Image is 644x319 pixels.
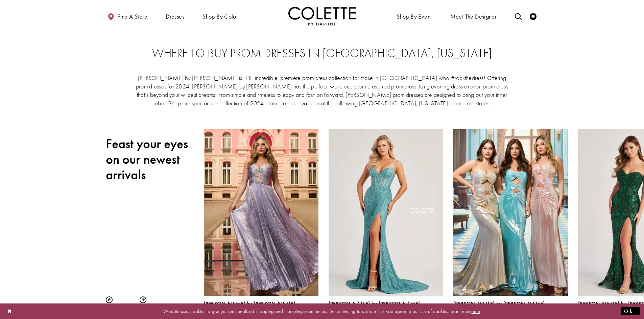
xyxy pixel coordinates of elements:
[106,7,149,25] a: Find a store
[449,7,499,25] a: Meet the designer
[472,308,480,314] a: here
[136,74,509,107] p: [PERSON_NAME] by [PERSON_NAME] is THE incredible, premiere prom dress collection for those in [GE...
[106,136,194,183] h2: Feast your eyes on our newest arrivals
[119,47,525,60] h2: Where to buy prom dresses in [GEOGRAPHIC_DATA], [US_STATE]
[329,301,443,315] div: Colette by Daphne Style No. CL8405
[453,129,568,296] a: Visit Colette by Daphne Style No. CL8545 Page
[202,13,238,20] span: Shop by color
[288,7,356,25] img: Colette by Daphne
[397,13,432,20] span: Shop By Event
[204,300,295,307] span: [PERSON_NAME] by [PERSON_NAME]
[528,7,538,25] a: Check Wishlist
[166,13,184,20] span: Dresses
[450,13,497,20] span: Meet the designer
[329,300,420,307] span: [PERSON_NAME] by [PERSON_NAME]
[4,305,16,317] button: Close Dialog
[204,301,318,315] div: Colette by Daphne Style No. CL8520
[453,300,545,307] span: [PERSON_NAME] by [PERSON_NAME]
[201,7,240,25] span: Shop by color
[288,7,356,25] a: Visit Home Page
[395,7,433,25] span: Shop By Event
[204,129,318,296] a: Visit Colette by Daphne Style No. CL8520 Page
[453,301,568,315] div: Colette by Daphne Style No. CL8545
[164,7,186,25] span: Dresses
[117,13,147,20] span: Find a store
[621,307,640,315] button: Submit Dialog
[513,7,523,25] a: Toggle search
[49,307,595,316] p: Website uses cookies to give you personalized shopping and marketing experiences. By continuing t...
[329,129,443,296] a: Visit Colette by Daphne Style No. CL8405 Page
